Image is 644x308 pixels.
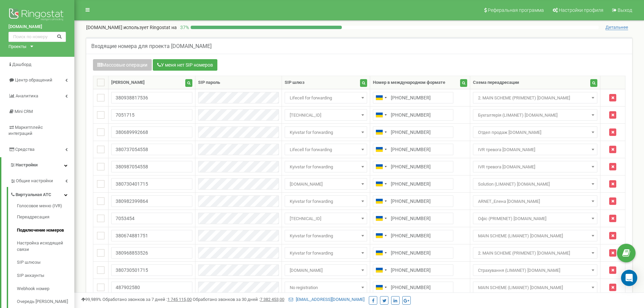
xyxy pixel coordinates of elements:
span: Обработано звонков за 7 дней : [102,297,192,302]
div: [PERSON_NAME] [111,79,145,86]
span: Kyivstar for forwarding [287,231,365,241]
a: Голосовое меню (IVR) [17,203,74,211]
span: Аналитика [16,93,38,98]
span: Kyivstar for forwarding [285,230,367,241]
span: 99,989% [81,297,101,302]
span: csbc.lifecell.ua [285,264,367,276]
span: 2. MAIN SCHEME (PRIMENET) lima.net [473,247,597,259]
span: Kyivstar for forwarding [285,247,367,259]
span: Отдел продаж bel.net [473,126,597,138]
div: Telephone country code [373,127,389,138]
p: 37 % [177,24,191,31]
input: 050 123 4567 [373,195,453,207]
input: 050 123 4567 [373,161,453,172]
span: IVR тревога bel.net [475,162,595,172]
img: Ringostat logo [8,7,66,24]
input: 050 123 4567 [373,230,453,241]
span: Kyivstar for forwarding [287,128,365,137]
a: [DOMAIN_NAME] [8,24,66,30]
span: csbc.lifecell.ua [287,180,365,189]
div: SIP шлюз [285,79,305,86]
span: IVR тревога bel.net [473,161,597,172]
input: 050 123 4567 [373,213,453,224]
h5: Входящие номера для проекта [DOMAIN_NAME] [91,43,212,49]
span: Kyivstar for forwarding [287,248,365,258]
span: Kyivstar for forwarding [287,197,365,206]
span: MAIN SCHEME (LIMANET) lima.net [473,230,597,241]
div: Telephone country code [373,213,389,224]
span: Средства [15,147,34,152]
input: 050 123 4567 [373,126,453,138]
input: 050 123 4567 [373,264,453,276]
span: Офіс (PRIMENET) lima.net [473,213,597,224]
span: 2. MAIN SCHEME (PRIMENET) lima.net [475,93,595,103]
div: Telephone country code [373,179,389,189]
p: [DOMAIN_NAME] [86,24,177,31]
span: Kyivstar for forwarding [287,162,365,172]
span: Lifecell for forwarding [287,145,365,155]
input: 050 123 4567 [373,92,453,103]
u: 7 382 453,00 [260,297,284,302]
span: Страхування (LIMANET) lima.net [473,264,597,276]
span: Lifecell for forwarding [285,92,367,103]
span: MAIN SCHEME (LIMANET) lima.net [475,231,595,241]
div: Схема переадресации [473,79,519,86]
span: Lifecell for forwarding [287,93,365,103]
span: 91.210.116.35 [285,109,367,121]
div: Telephone country code [373,110,389,120]
input: Поиск по номеру [8,32,66,42]
span: Kyivstar for forwarding [285,161,367,172]
span: 91.210.116.35 [285,213,367,224]
span: 2. MAIN SCHEME (PRIMENET) lima.net [475,248,595,258]
input: 050 123 4567 [373,109,453,121]
span: No registration [287,283,365,292]
a: [EMAIL_ADDRESS][DOMAIN_NAME] [289,297,364,302]
span: Центр обращений [15,77,52,82]
div: Telephone country code [373,230,389,241]
span: Kyivstar for forwarding [285,195,367,207]
a: Общие настройки [10,173,74,187]
span: Офіс (PRIMENET) lima.net [475,214,595,223]
span: Выход [618,7,632,13]
span: IVR тревога bel.net [473,144,597,155]
span: Настройки профиля [559,7,603,13]
span: Виртуальная АТС [16,192,51,198]
div: Telephone country code [373,247,389,258]
a: Виртуальная АТС [10,187,74,201]
span: ARNET_Елена bel.net [475,197,595,206]
span: Отдел продаж bel.net [475,128,595,137]
span: ARNET_Елена bel.net [473,195,597,207]
a: Webhook номер [17,282,74,295]
span: Solution (LIMANET) lima.net [475,180,595,189]
span: использует Ringostat на [123,25,177,30]
div: Telephone country code [373,92,389,103]
th: SIP пароль [195,76,282,89]
button: У меня нет SIP номеров [153,59,217,71]
div: Open Intercom Messenger [621,270,637,286]
span: MAIN SCHEME (LIMANET) lima.net [475,283,595,292]
input: 050 123 4567 [373,282,453,293]
input: 050 123 4567 [373,178,453,190]
div: Telephone country code [373,265,389,276]
span: Дашборд [12,62,31,67]
span: Настройки [16,162,38,167]
span: Solution (LIMANET) lima.net [473,178,597,190]
u: 1 745 115,00 [167,297,192,302]
span: 91.210.116.35 [287,214,365,223]
input: 050 123 4567 [373,144,453,155]
span: 2. MAIN SCHEME (PRIMENET) lima.net [473,92,597,103]
span: csbc.lifecell.ua [287,266,365,275]
span: IVR тревога bel.net [475,145,595,155]
input: 050 123 4567 [373,247,453,259]
button: Массовые операции [93,59,152,71]
a: Настройка исходящей связи [17,237,74,256]
div: Проекты [8,44,26,50]
a: SIP аккаунты [17,269,74,282]
span: Бухгалтерія (LIMANET) lima.net [475,111,595,120]
a: SIP шлюзы [17,256,74,269]
span: Страхування (LIMANET) lima.net [475,266,595,275]
div: Telephone country code [373,196,389,207]
span: Бухгалтерія (LIMANET) lima.net [473,109,597,121]
span: csbc.lifecell.ua [285,178,367,190]
div: Telephone country code [373,161,389,172]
